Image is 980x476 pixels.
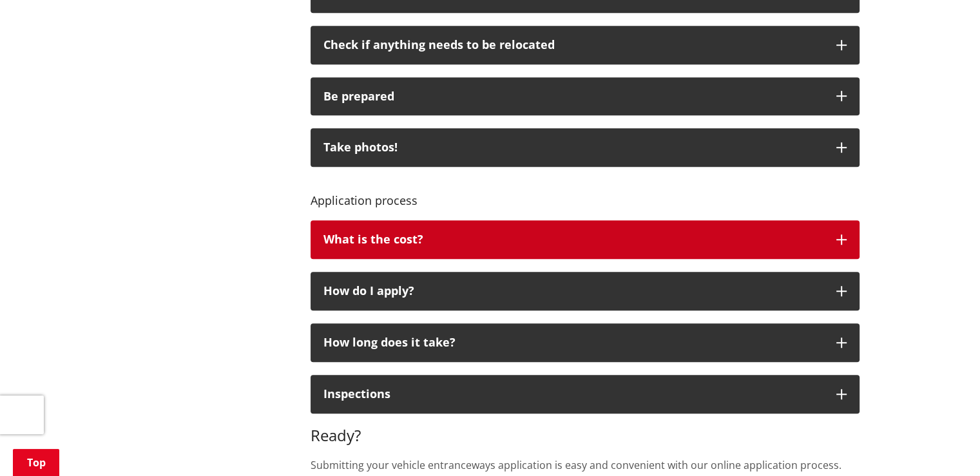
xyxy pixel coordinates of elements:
[323,90,823,103] div: Be prepared
[323,388,823,401] div: Inspections
[13,449,59,476] a: Top
[921,422,967,468] iframe: Messenger Launcher
[311,220,860,259] button: What is the cost?
[323,285,823,298] div: How do I apply?
[311,375,860,414] button: Inspections
[311,180,860,207] h4: Application process
[311,128,860,167] button: Take photos!
[323,336,823,349] div: How long does it take?
[323,141,823,154] div: Take photos!
[311,77,860,116] button: Be prepared
[323,39,823,52] p: Check if anything needs to be relocated
[311,457,860,473] p: Submitting your vehicle entranceways application is easy and convenient with our online applicati...
[311,323,860,362] button: How long does it take?
[311,272,860,310] button: How do I apply?
[323,233,823,246] div: What is the cost?
[311,426,860,445] h3: Ready?
[311,26,860,64] button: Check if anything needs to be relocated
